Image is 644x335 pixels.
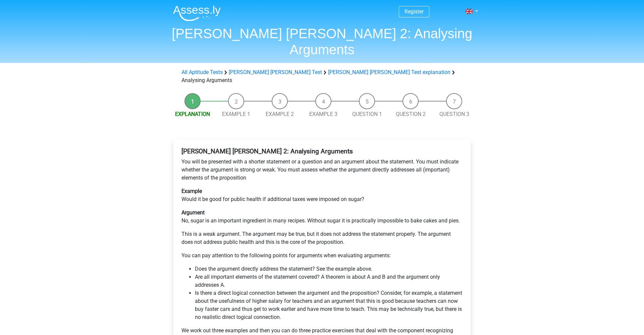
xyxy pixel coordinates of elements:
[181,69,223,75] a: All Aptitude Tests
[266,111,294,117] a: Example 2
[352,111,382,117] a: Question 1
[181,230,463,246] p: This is a weak argument. The argument may be true, but it does not address the statement properly...
[175,111,210,117] a: Explanation
[195,273,463,289] li: Are all important elements of the statement covered? A theorem is about A and B and the argument ...
[405,8,424,15] a: Register
[439,111,469,117] a: Question 3
[181,158,463,182] p: You will be presented with a shorter statement or a question and an argument about the statement....
[195,289,463,321] li: Is there a direct logical connection between the argument and the proposition? Consider, for exam...
[173,5,221,21] img: Assessly
[181,188,202,194] b: Example
[168,25,476,58] h1: [PERSON_NAME] [PERSON_NAME] 2: Analysing Arguments
[309,111,337,117] a: Example 3
[181,209,463,225] p: No, sugar is an important ingredient in many recipes. Without sugar it is practically impossible ...
[179,68,465,84] div: Analysing Arguments
[396,111,426,117] a: Question 2
[328,69,450,75] a: [PERSON_NAME] [PERSON_NAME] Test explanation
[181,187,463,203] p: Would it be good for public health if additional taxes were imposed on sugar?
[181,147,353,155] b: [PERSON_NAME] [PERSON_NAME] 2: Analysing Arguments
[181,252,463,260] p: You can pay attention to the following points for arguments when evaluating arguments:
[229,69,322,75] a: [PERSON_NAME] [PERSON_NAME] Test
[195,265,463,273] li: Does the argument directly address the statement? See the example above.
[222,111,250,117] a: Example 1
[181,209,205,216] b: Argument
